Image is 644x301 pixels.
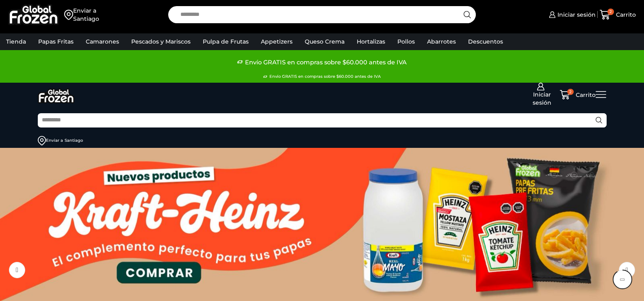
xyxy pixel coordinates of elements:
img: address-field-icon.svg [64,7,73,23]
div: Santiago [73,15,99,23]
span: Iniciar sesión [522,90,560,107]
div: Next slide [619,262,635,278]
a: Pulpa de Frutas [199,34,253,49]
div: Enviar a [46,138,63,143]
a: Tienda [2,34,30,49]
a: 2 Carrito [560,90,596,100]
button: Search button [592,113,607,127]
span: Carrito [614,11,636,19]
span: 2 [567,89,574,95]
div: Enviar a [73,7,99,15]
a: Iniciar sesión [522,83,560,107]
span: Iniciar sesión [555,11,596,19]
a: Pollos [393,34,419,49]
a: Papas Fritas [34,34,78,49]
a: 2 Carrito [600,5,636,24]
div: 2 / 3 [1,56,643,68]
div: Previous slide [9,262,25,278]
button: Search button [459,6,476,23]
span: Envío GRATIS en compras sobre $60.000 antes de IVA [267,70,381,83]
span: Carrito [574,91,596,99]
img: address-field-icon.svg [38,136,46,145]
a: Pescados y Mariscos [127,34,195,49]
a: Iniciar sesión [547,7,595,23]
a: Queso Crema [301,34,349,49]
a: Camarones [82,34,123,49]
div: Santiago [65,138,83,143]
span: 2 [607,9,614,15]
a: Abarrotes [423,34,460,49]
a: Descuentos [464,34,507,49]
a: Hortalizas [353,34,389,49]
a: Appetizers [257,34,297,49]
span: Envío GRATIS en compras sobre $60.000 antes de IVA [243,56,407,68]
